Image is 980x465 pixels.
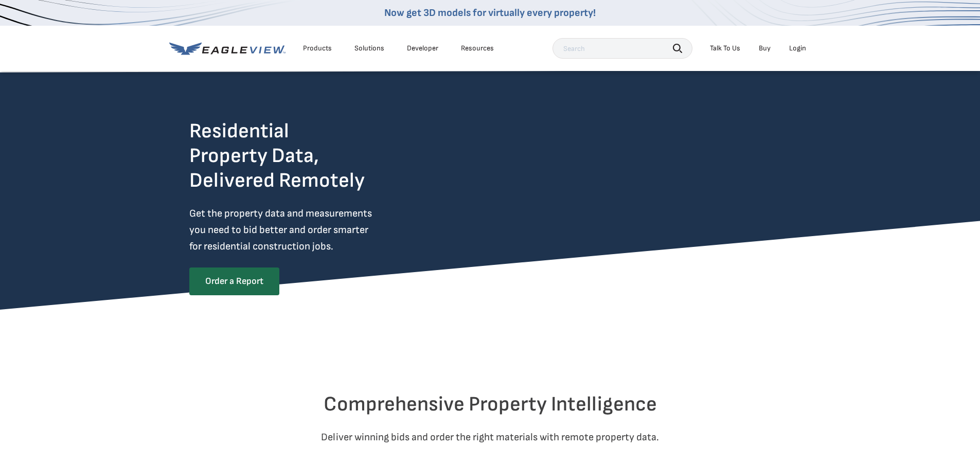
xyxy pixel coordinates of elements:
a: Now get 3D models for virtually every property! [384,7,596,19]
input: Search [553,38,692,59]
p: Deliver winning bids and order the right materials with remote property data. [189,429,791,445]
div: Solutions [354,44,384,53]
a: Order a Report [189,267,279,295]
div: Resources [461,44,494,53]
h2: Residential Property Data, Delivered Remotely [189,119,365,193]
a: Developer [407,44,438,53]
div: Products [303,44,332,53]
a: Buy [759,44,771,53]
p: Get the property data and measurements you need to bid better and order smarter for residential c... [189,205,415,255]
h2: Comprehensive Property Intelligence [189,392,791,417]
div: Login [789,44,806,53]
div: Talk To Us [710,44,740,53]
